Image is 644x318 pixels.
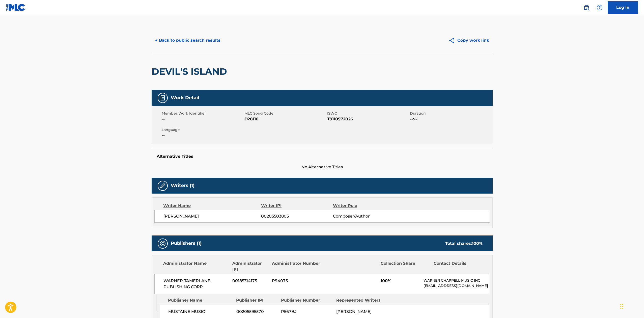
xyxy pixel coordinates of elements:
span: P567BJ [281,309,332,315]
span: ISWC [327,111,409,116]
img: Publishers [160,241,166,247]
div: Publisher IPI [236,297,277,303]
span: MLC Song Code [244,111,326,116]
img: Copy work link [449,37,457,44]
iframe: Chat Widget [619,294,644,318]
span: D28110 [244,116,326,122]
div: Writer Role [333,203,398,209]
h5: Writers (1) [171,183,194,189]
div: Administrator Name [163,260,229,273]
p: WARNER CHAPPELL MUSIC INC [424,278,489,283]
span: T9110572026 [327,116,409,122]
p: [EMAIL_ADDRESS][DOMAIN_NAME] [424,283,489,288]
span: 00185314175 [232,278,268,284]
span: 00205503805 [261,213,333,219]
span: [PERSON_NAME] [163,213,261,219]
span: WARNER-TAMERLANE PUBLISHING CORP. [163,278,229,290]
span: MUSTAINE MUSIC [168,309,233,315]
div: Total shares: [445,241,483,247]
div: Represented Writers [336,297,388,303]
div: Publisher Number [281,297,332,303]
div: Administrator Number [272,260,321,273]
div: Publisher Name [168,297,232,303]
a: Log In [608,1,638,14]
span: P94075 [272,278,321,284]
span: Language [162,127,243,132]
span: [PERSON_NAME] [336,309,372,314]
div: Administrator IPI [232,260,268,273]
span: No Alternative Titles [152,164,493,170]
a: Public Search [581,3,592,13]
h2: DEVIL'S ISLAND [152,66,230,77]
span: Composer/Author [333,213,398,219]
span: -- [162,116,243,122]
img: MLC Logo [6,4,25,11]
button: Copy work link [445,34,493,47]
div: Collection Share [381,260,430,273]
span: 100% [381,278,420,284]
img: search [583,5,590,11]
div: Help [595,3,605,13]
h5: Publishers (1) [171,241,202,246]
button: < Back to public search results [152,34,224,47]
div: Contact Details [434,260,483,273]
span: 100 % [472,241,483,246]
span: 00205595570 [236,309,277,315]
span: Duration [410,111,491,116]
span: --:-- [410,116,491,122]
div: Drag [620,299,623,314]
span: -- [162,132,243,139]
span: Member Work Identifier [162,111,243,116]
img: Work Detail [160,95,166,101]
h5: Work Detail [171,95,199,101]
img: help [597,5,603,11]
img: Writers [160,183,166,189]
div: Writer Name [163,203,261,209]
div: Writer IPI [261,203,333,209]
h5: Alternative Titles [157,154,488,159]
